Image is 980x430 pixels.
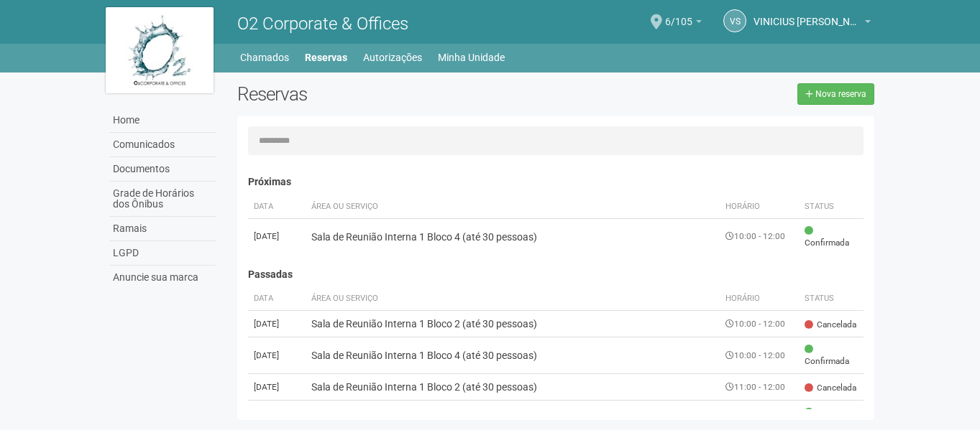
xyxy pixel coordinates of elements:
[720,218,799,255] td: 10:00 - 12:00
[306,287,720,311] th: Área ou Serviço
[109,241,216,266] a: LGPD
[305,47,347,67] a: Reservas
[248,287,306,311] th: Data
[720,287,799,311] th: Horário
[306,218,720,255] td: Sala de Reunião Interna 1 Bloco 4 (até 30 pessoas)
[665,18,702,29] a: 6/105
[109,108,216,133] a: Home
[720,337,799,374] td: 10:00 - 12:00
[797,83,874,105] a: Nova reserva
[723,9,746,32] a: VS
[805,225,858,249] span: Confirmada
[805,319,856,331] span: Cancelada
[799,287,864,311] th: Status
[240,47,289,67] a: Chamados
[248,311,306,337] td: [DATE]
[109,133,216,157] a: Comunicados
[109,217,216,241] a: Ramais
[109,157,216,182] a: Documentos
[805,382,856,394] span: Cancelada
[805,343,858,368] span: Confirmada
[248,195,306,219] th: Data
[237,14,408,34] span: O2 Corporate & Offices
[306,337,720,374] td: Sala de Reunião Interna 1 Bloco 4 (até 30 pessoas)
[720,311,799,337] td: 10:00 - 12:00
[106,7,214,93] img: logo.jpg
[248,269,864,280] h4: Passadas
[754,18,871,29] a: VINICIUS [PERSON_NAME] [PERSON_NAME]
[363,47,422,67] a: Autorizações
[237,83,545,105] h2: Reservas
[248,177,864,187] h4: Próximas
[815,89,866,99] span: Nova reserva
[248,374,306,401] td: [DATE]
[306,195,720,219] th: Área ou Serviço
[306,374,720,401] td: Sala de Reunião Interna 1 Bloco 2 (até 30 pessoas)
[799,195,864,219] th: Status
[248,337,306,374] td: [DATE]
[720,374,799,401] td: 11:00 - 12:00
[109,266,216,289] a: Anuncie sua marca
[248,218,306,255] td: [DATE]
[438,47,505,67] a: Minha Unidade
[754,2,861,27] span: VINICIUS SANTOS DA ROCHA CORREA
[306,311,720,337] td: Sala de Reunião Interna 1 Bloco 2 (até 30 pessoas)
[720,195,799,219] th: Horário
[109,182,216,217] a: Grade de Horários dos Ônibus
[665,2,692,27] span: 6/105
